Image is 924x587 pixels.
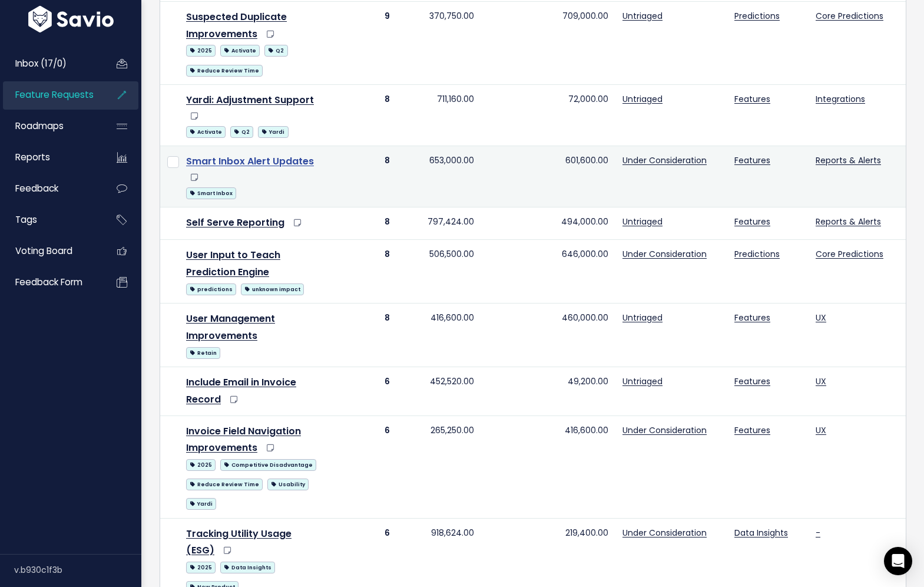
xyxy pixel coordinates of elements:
[734,154,770,166] a: Features
[25,6,117,32] img: logo-white.9d6f32f41409.svg
[267,476,309,491] a: Usability
[186,126,226,138] span: Activate
[186,281,236,296] a: predictions
[15,151,50,163] span: Reports
[816,424,826,436] a: UX
[264,42,287,57] a: Q2
[186,10,287,41] a: Suspected Duplicate Improvements
[622,248,707,260] a: Under Consideration
[481,240,615,304] td: 646,000.00
[622,216,663,227] a: Untriaged
[186,476,263,491] a: Reduce Review Time
[734,93,770,105] a: Features
[622,10,663,22] a: Untriaged
[326,304,397,367] td: 8
[186,424,301,455] a: Invoice Field Navigation Improvements
[734,10,780,22] a: Predictions
[397,1,481,84] td: 370,750.00
[15,57,67,70] span: Inbox (17/0)
[326,146,397,207] td: 8
[816,154,881,166] a: Reports & Alerts
[15,88,94,101] span: Feature Requests
[186,185,236,200] a: Smart Inbox
[734,248,780,260] a: Predictions
[3,50,98,77] a: Inbox (17/0)
[481,207,615,240] td: 494,000.00
[481,146,615,207] td: 601,600.00
[230,124,253,138] a: Q2
[326,415,397,518] td: 6
[622,312,663,324] a: Untriaged
[397,304,481,367] td: 416,600.00
[816,216,881,227] a: Reports & Alerts
[186,459,216,471] span: 2025
[15,213,37,226] span: Tags
[816,375,826,387] a: UX
[14,555,141,585] div: v.b930c1f3b
[816,312,826,324] a: UX
[220,559,275,574] a: Data Insights
[734,424,770,436] a: Features
[241,281,304,296] a: unknown impact
[186,479,263,490] span: Reduce Review Time
[258,126,288,138] span: Yardi
[816,10,883,22] a: Core Predictions
[186,498,216,510] span: Yardi
[326,367,397,415] td: 6
[884,547,912,575] div: Open Intercom Messenger
[186,457,216,471] a: 2025
[622,424,707,436] a: Under Consideration
[734,375,770,387] a: Features
[186,496,216,510] a: Yardi
[3,269,98,296] a: Feedback form
[186,312,275,342] a: User Management Improvements
[326,1,397,84] td: 9
[186,65,263,77] span: Reduce Review Time
[15,120,64,132] span: Roadmaps
[397,415,481,518] td: 265,250.00
[816,527,820,539] a: -
[481,84,615,146] td: 72,000.00
[397,367,481,415] td: 452,520.00
[397,146,481,207] td: 653,000.00
[186,248,280,279] a: User Input to Teach Prediction Engine
[186,283,236,295] span: predictions
[15,245,72,257] span: Voting Board
[3,238,98,265] a: Voting Board
[734,216,770,227] a: Features
[397,207,481,240] td: 797,424.00
[3,206,98,233] a: Tags
[267,479,309,490] span: Usability
[220,45,260,57] span: Activate
[397,84,481,146] td: 711,160.00
[264,45,287,57] span: Q2
[3,144,98,171] a: Reports
[622,375,663,387] a: Untriaged
[186,345,220,360] a: Retain
[186,562,216,573] span: 2025
[220,457,316,471] a: Competitive Disadvantage
[622,154,707,166] a: Under Consideration
[326,207,397,240] td: 8
[186,62,263,77] a: Reduce Review Time
[481,304,615,367] td: 460,000.00
[326,84,397,146] td: 8
[186,45,216,57] span: 2025
[481,1,615,84] td: 709,000.00
[186,124,226,138] a: Activate
[186,154,314,168] a: Smart Inbox Alert Updates
[734,312,770,324] a: Features
[220,42,260,57] a: Activate
[186,187,236,199] span: Smart Inbox
[734,527,788,539] a: Data Insights
[220,562,275,573] span: Data Insights
[230,126,253,138] span: Q2
[220,459,316,471] span: Competitive Disadvantage
[3,175,98,202] a: Feedback
[15,182,58,194] span: Feedback
[622,93,663,105] a: Untriaged
[186,42,216,57] a: 2025
[186,527,292,558] a: Tracking Utility Usage (ESG)
[326,240,397,304] td: 8
[622,527,707,539] a: Under Consideration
